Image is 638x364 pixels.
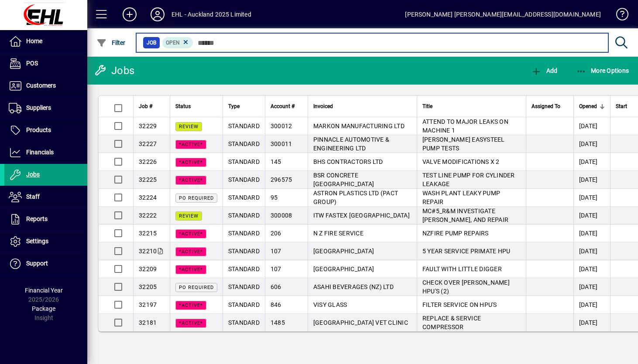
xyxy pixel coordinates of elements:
[271,140,292,147] span: 300011
[139,230,157,237] span: 32215
[405,7,601,21] div: [PERSON_NAME] [PERSON_NAME][EMAIL_ADDRESS][DOMAIN_NAME]
[4,142,87,163] a: Financials
[271,176,292,183] span: 296575
[573,314,610,331] td: [DATE]
[573,242,610,260] td: [DATE]
[166,40,180,46] span: Open
[228,140,260,147] span: STANDARD
[25,287,63,294] span: Financial Year
[573,296,610,314] td: [DATE]
[179,213,199,219] span: REVIEW
[271,194,278,201] span: 95
[139,319,157,326] span: 32181
[271,158,281,165] span: 145
[313,190,398,205] span: ASTRON PLASTICS LTD (PACT GROUP)
[271,102,295,111] span: Account #
[228,301,260,308] span: STANDARD
[313,248,374,255] span: [GEOGRAPHIC_DATA]
[94,64,134,78] div: Jobs
[573,225,610,242] td: [DATE]
[228,230,260,237] span: STANDARD
[573,171,610,189] td: [DATE]
[271,265,281,272] span: 107
[576,67,629,74] span: More Options
[313,102,333,111] span: Invoiced
[4,231,87,252] a: Settings
[116,7,144,22] button: Add
[422,102,432,111] span: Title
[313,172,374,187] span: BSR CONCRETE [GEOGRAPHIC_DATA]
[616,102,627,111] span: Start
[529,63,559,78] button: Add
[532,102,568,111] div: Assigned To
[4,31,87,52] a: Home
[422,230,489,237] span: NZFIRE PUMP REPAIRS
[574,63,631,78] button: More Options
[26,126,51,133] span: Products
[573,207,610,225] td: [DATE]
[4,53,87,75] a: POS
[271,248,281,255] span: 107
[179,195,214,201] span: PO REQUIRED
[532,102,560,111] span: Assigned To
[172,7,251,21] div: EHL - Auckland 2025 Limited
[4,186,87,208] a: Staff
[139,265,157,272] span: 32209
[26,193,40,200] span: Staff
[271,301,281,308] span: 846
[139,102,152,111] span: Job #
[26,260,48,267] span: Support
[4,75,87,97] a: Customers
[228,265,260,272] span: STANDARD
[228,248,260,255] span: STANDARD
[422,118,508,134] span: ATTEND TO MAJOR LEAKS ON MACHINE 1
[26,60,38,67] span: POS
[228,212,260,219] span: STANDARD
[271,102,302,111] div: Account #
[228,102,240,111] span: Type
[162,37,193,48] mat-chip: Open Status: Open
[313,319,408,326] span: [GEOGRAPHIC_DATA] VET CLINIC
[4,208,87,230] a: Reports
[573,153,610,171] td: [DATE]
[4,119,87,141] a: Products
[313,212,410,219] span: ITW FASTEX [GEOGRAPHIC_DATA]
[313,283,394,290] span: ASAHI BEVERAGES (NZ) LTD
[139,176,157,183] span: 32225
[573,260,610,278] td: [DATE]
[271,230,281,237] span: 206
[96,39,126,46] span: Filter
[26,149,54,156] span: Financials
[228,122,260,129] span: STANDARD
[139,194,157,201] span: 32224
[422,208,508,223] span: MC#5_R&M INVESTIGATE [PERSON_NAME], AND REPAIR
[26,171,40,178] span: Jobs
[139,122,157,129] span: 32229
[313,102,412,111] div: Invoiced
[271,319,285,326] span: 1485
[579,102,605,111] div: Opened
[144,7,172,22] button: Profile
[139,301,157,308] span: 32197
[579,102,597,111] span: Opened
[422,248,511,255] span: 5 YEAR SERVICE PRIMATE HPU
[94,35,128,51] button: Filter
[228,283,260,290] span: STANDARD
[26,82,56,89] span: Customers
[26,104,51,111] span: Suppliers
[179,285,214,290] span: PO REQUIRED
[271,212,292,219] span: 300008
[271,283,281,290] span: 606
[139,283,157,290] span: 32205
[573,135,610,153] td: [DATE]
[313,301,347,308] span: VISY GLASS
[313,230,364,237] span: N Z FIRE SERVICE
[26,215,48,222] span: Reports
[175,102,191,111] span: Status
[228,158,260,165] span: STANDARD
[573,278,610,296] td: [DATE]
[228,319,260,326] span: STANDARD
[147,38,156,47] span: Job
[4,253,87,275] a: Support
[422,136,505,152] span: [PERSON_NAME] EASYSTEEL PUMP TESTS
